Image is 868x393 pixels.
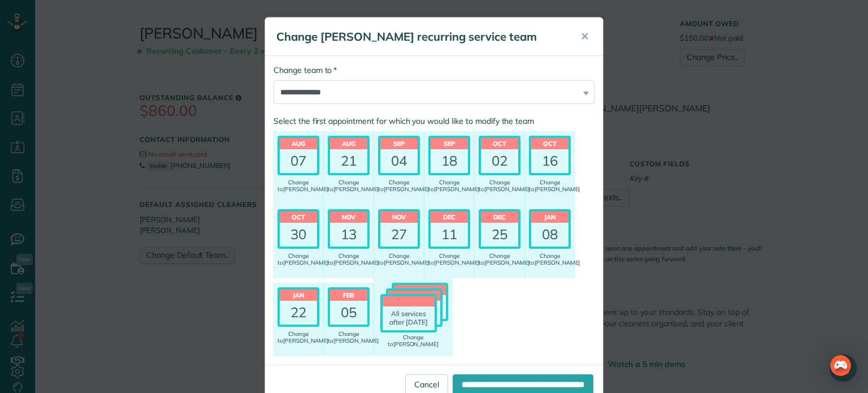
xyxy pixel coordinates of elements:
div: Change to [428,253,470,266]
div: 22 [280,301,317,325]
header: Aug [330,138,367,149]
span: [PERSON_NAME] [393,340,439,348]
div: 13 [330,223,367,247]
div: 16 [531,149,568,173]
div: Change to [277,331,319,344]
header: Nov [380,211,418,223]
div: Change to [479,253,520,266]
div: 08 [531,223,568,247]
span: [PERSON_NAME] [283,337,329,344]
header: Sep [431,138,468,149]
header: Dec [431,211,468,223]
span: [PERSON_NAME] [535,259,580,266]
span: [PERSON_NAME] [384,185,429,193]
header: Sep [380,138,418,149]
div: Change to [378,253,420,266]
div: Change to [529,253,571,266]
div: 18 [431,149,468,173]
span: [PERSON_NAME] [283,185,329,193]
header: Oct [280,211,317,223]
div: Change to [378,334,448,348]
div: 11 [431,223,468,247]
header: Oct [481,138,518,149]
div: 27 [380,223,418,247]
header: Oct [531,138,568,149]
h5: Change [PERSON_NAME] recurring service team [276,29,565,45]
header: Dec [481,211,518,223]
header: Nov [330,211,367,223]
div: 05 [330,301,367,325]
div: 30 [280,223,317,247]
div: All services after [DATE] [383,306,435,330]
div: Change to [328,331,370,344]
span: [PERSON_NAME] [283,259,329,266]
span: [PERSON_NAME] [333,185,379,193]
div: 04 [380,149,418,173]
header: Feb [330,290,367,301]
header: Aug [280,138,317,149]
div: Change to [277,179,319,193]
div: Change to [277,253,319,266]
div: Change to [529,179,571,193]
span: [PERSON_NAME] [484,259,530,266]
div: 25 [481,223,518,247]
div: 07 [280,149,317,173]
span: [PERSON_NAME] [484,185,530,193]
div: Change to [479,179,520,193]
div: 21 [330,149,367,173]
div: Change to [378,179,420,193]
span: [PERSON_NAME] [535,185,580,193]
span: [PERSON_NAME] [434,259,480,266]
span: [PERSON_NAME] [333,337,379,344]
span: [PERSON_NAME] [333,259,379,266]
div: Change to [328,253,370,266]
header: Jan [280,290,317,301]
label: Select the first appointment for which you would like to modify the team [274,115,594,127]
div: Change to [428,179,470,193]
label: Change team to [274,64,337,76]
span: [PERSON_NAME] [434,185,480,193]
span: ✕ [580,30,589,43]
span: [PERSON_NAME] [384,259,429,266]
div: 02 [481,149,518,173]
header: Jan [531,211,568,223]
div: Change to [328,179,370,193]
